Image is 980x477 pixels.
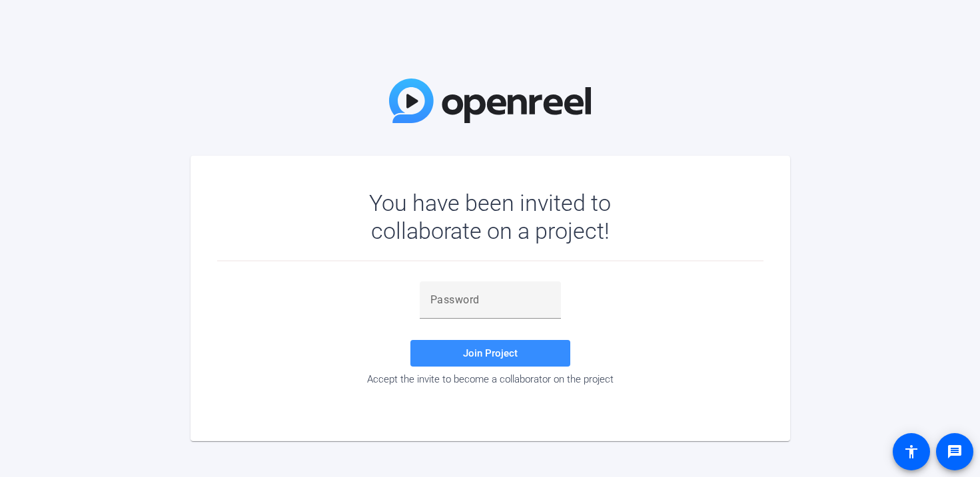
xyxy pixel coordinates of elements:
[410,340,570,367] button: Join Project
[947,444,963,460] mat-icon: message
[389,79,592,123] img: OpenReel Logo
[330,189,650,245] div: You have been invited to collaborate on a project!
[463,347,518,359] span: Join Project
[430,292,550,308] input: Password
[217,373,763,385] div: Accept the invite to become a collaborator on the project
[903,444,919,460] mat-icon: accessibility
